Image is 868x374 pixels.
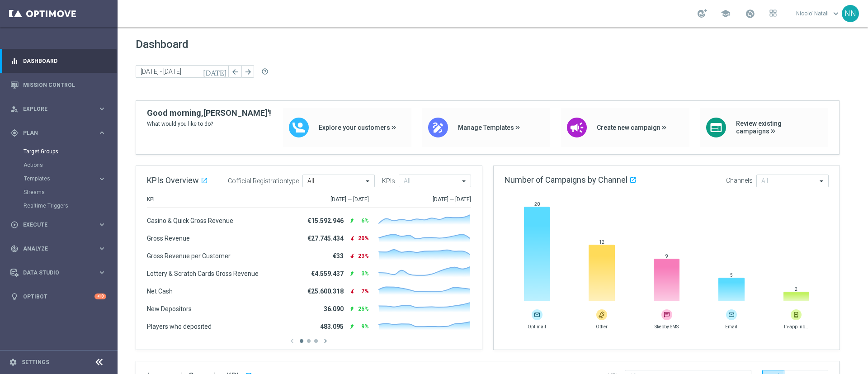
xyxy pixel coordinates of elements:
div: Realtime Triggers [24,199,117,213]
a: Realtime Triggers [24,202,94,209]
a: Actions [24,161,94,169]
button: lightbulb Optibot +10 [10,293,107,300]
i: keyboard_arrow_right [98,220,106,229]
a: Dashboard [23,49,106,73]
div: +10 [94,294,106,299]
div: Templates [24,172,117,185]
div: Actions [24,158,117,172]
div: Plan [10,129,98,137]
div: Data Studio [10,269,98,277]
span: Data Studio [23,270,98,275]
button: Templates keyboard_arrow_right [24,175,107,182]
button: Mission Control [10,81,107,89]
i: play_circle_outline [10,221,19,229]
i: equalizer [10,57,19,65]
div: Explore [10,105,98,113]
a: Nicolo' Natalikeyboard_arrow_down [795,7,842,20]
div: Optibot [10,284,106,308]
a: Target Groups [24,148,94,155]
div: Execute [10,221,98,229]
button: person_search Explore keyboard_arrow_right [10,105,107,113]
a: Streams [24,189,94,196]
i: gps_fixed [10,129,19,137]
a: Settings [22,360,49,365]
span: Analyze [23,246,98,251]
i: keyboard_arrow_right [98,175,106,183]
div: Streams [24,185,117,199]
span: school [721,9,731,19]
span: Explore [23,106,98,112]
button: track_changes Analyze keyboard_arrow_right [10,245,107,252]
i: settings [9,358,17,366]
button: equalizer Dashboard [10,57,107,65]
div: NN [842,5,859,22]
i: keyboard_arrow_right [98,128,106,137]
button: gps_fixed Plan keyboard_arrow_right [10,129,107,137]
div: Analyze [10,245,98,253]
i: lightbulb [10,293,19,301]
span: keyboard_arrow_down [831,9,841,19]
i: track_changes [10,245,19,253]
div: Templates [24,176,98,181]
span: Templates [24,176,89,181]
button: Data Studio keyboard_arrow_right [10,269,107,276]
i: keyboard_arrow_right [98,268,106,277]
i: person_search [10,105,19,113]
div: Target Groups [24,145,117,158]
a: Mission Control [23,73,106,97]
span: Plan [23,130,98,136]
div: Mission Control [10,73,106,97]
i: keyboard_arrow_right [98,244,106,253]
span: Execute [23,222,98,227]
div: Dashboard [10,49,106,73]
i: keyboard_arrow_right [98,104,106,113]
button: play_circle_outline Execute keyboard_arrow_right [10,221,107,228]
a: Optibot [23,284,94,308]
